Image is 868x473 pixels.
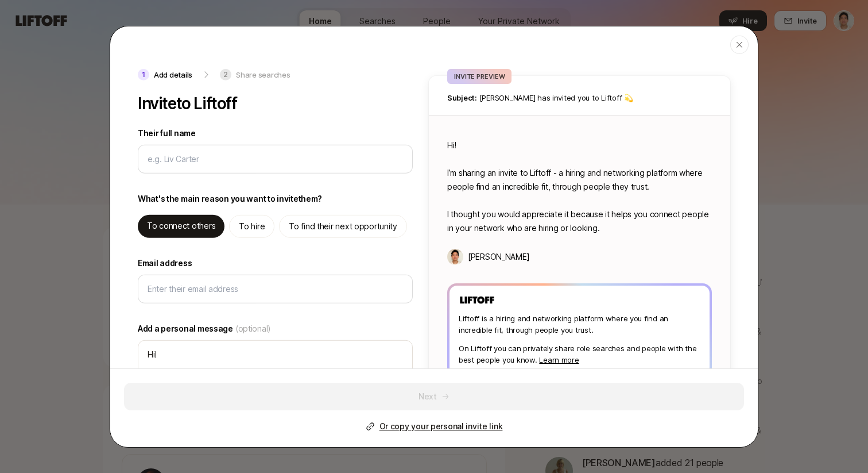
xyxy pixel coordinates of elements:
span: Subject: [447,93,477,102]
p: Hi! I’m sharing an invite to Liftoff - a hiring and networking platform where people find an incr... [447,138,712,234]
a: Learn more [539,355,579,364]
p: To connect others [147,218,215,232]
img: Jeremy [447,248,463,264]
p: On Liftoff you can privately share role searches and people with the best people you know. [459,342,700,365]
p: Invite to Liftoff [138,94,237,112]
label: Their full name [138,126,413,140]
span: (optional) [235,321,271,335]
p: [PERSON_NAME] [468,249,529,263]
p: To hire [239,219,265,233]
p: Share searches [236,68,290,80]
p: To find their next opportunity [289,219,397,233]
p: Or copy your personal invite link [379,420,503,433]
textarea: Hi! I’m sharing an invite to Liftoff - a hiring and networking platform where people find an incr... [138,340,413,451]
label: Email address [138,256,413,270]
p: Liftoff is a hiring and networking platform where you find an incredible fit, through people you ... [459,312,700,335]
p: 2 [220,68,231,80]
input: Enter their email address [148,282,403,295]
p: Add details [154,68,192,80]
p: What's the main reason you want to invite them ? [138,191,322,205]
button: Or copy your personal invite link [366,420,503,433]
input: e.g. Liv Carter [148,152,403,166]
label: Add a personal message [138,321,413,335]
img: Liftoff Logo [459,294,495,305]
p: [PERSON_NAME] has invited you to Liftoff 💫 [447,91,712,103]
p: 1 [138,68,149,80]
p: INVITE PREVIEW [454,71,505,81]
